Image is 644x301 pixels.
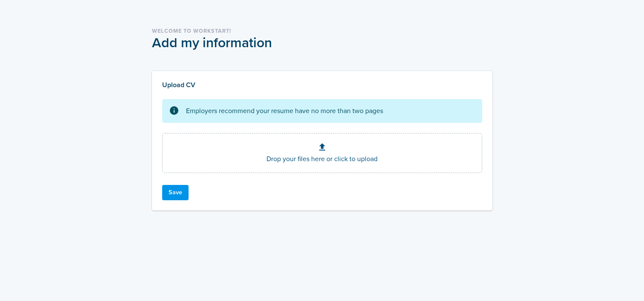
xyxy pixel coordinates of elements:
[152,35,492,51] div: Add my information
[162,99,482,123] div: Employers recommend your resume have no more than two pages
[162,185,189,200] button: Save
[162,81,482,89] h2: Upload CV
[152,27,492,35] div: Welcome to Workstart!
[171,154,473,164] p: Drop your files here or click to upload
